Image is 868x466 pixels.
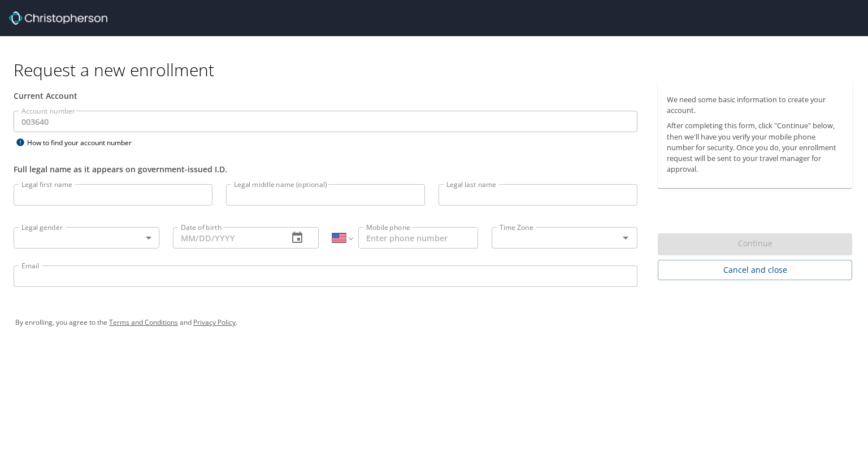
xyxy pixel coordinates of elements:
[193,317,236,327] a: Privacy Policy
[109,317,178,327] a: Terms and Conditions
[667,120,843,175] p: After completing this form, click "Continue" below, then we'll have you verify your mobile phone ...
[667,94,843,116] p: We need some basic information to create your account.
[14,227,159,249] div: ​
[667,263,843,277] span: Cancel and close
[14,59,861,81] h1: Request a new enrollment
[14,163,637,175] div: Full legal name as it appears on government-issued I.D.
[9,11,107,25] img: cbt logo
[358,227,478,249] input: Enter phone number
[14,136,155,150] div: How to find your account number
[618,230,633,246] button: Open
[658,260,852,281] button: Cancel and close
[173,227,279,249] input: MM/DD/YYYY
[14,90,637,102] div: Current Account
[15,308,853,337] div: By enrolling, you agree to the and .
